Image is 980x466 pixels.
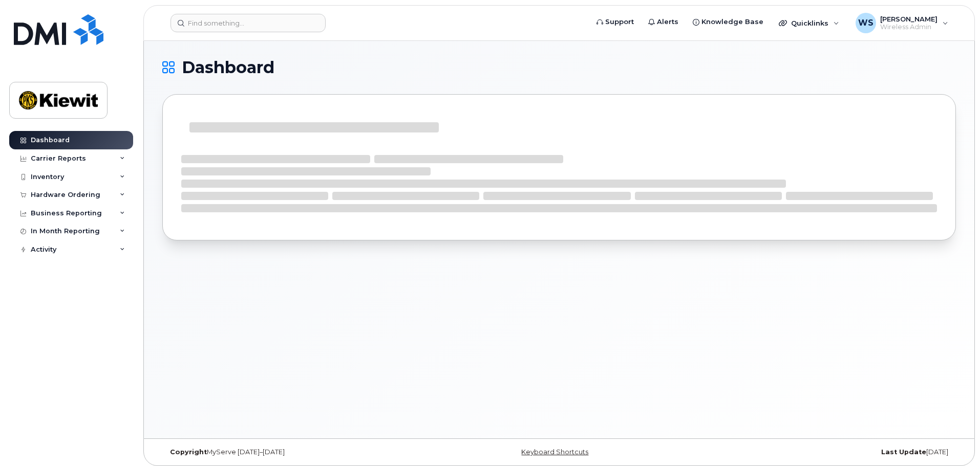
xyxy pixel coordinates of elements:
strong: Last Update [881,448,926,456]
strong: Copyright [170,448,207,456]
a: Keyboard Shortcuts [521,448,588,456]
span: Dashboard [182,60,274,75]
div: MyServe [DATE]–[DATE] [162,448,427,456]
div: [DATE] [691,448,956,456]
